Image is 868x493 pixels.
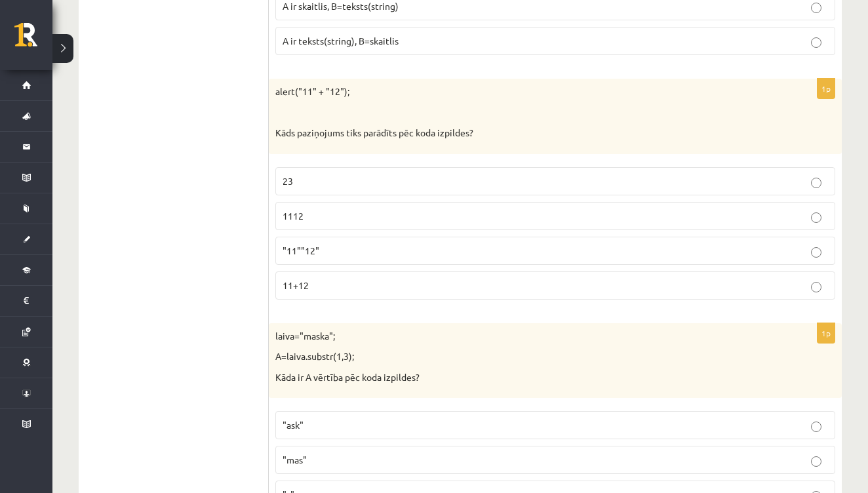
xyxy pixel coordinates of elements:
[811,212,821,223] input: 1112
[283,419,304,431] span: "ask"
[811,422,821,432] input: "ask"
[811,282,821,292] input: 11+12
[283,35,399,47] span: A ir teksts(string), B=skaitlis
[283,454,307,465] span: "mas"
[817,323,835,344] p: 1p
[283,245,319,256] span: "11""12"
[14,23,52,56] a: Rīgas 1. Tālmācības vidusskola
[275,350,770,363] p: A=laiva.substr(1,3);
[283,210,304,222] span: 1112
[811,3,821,13] input: A ir skaitlis, B=teksts(string)
[283,279,309,291] span: 11+12
[811,37,821,48] input: A ir teksts(string), B=skaitlis
[283,175,293,187] span: 23
[275,371,770,384] p: Kāda ir A vērtība pēc koda izpildes?
[811,178,821,188] input: 23
[275,330,770,343] p: laiva="maska";
[817,78,835,99] p: 1p
[275,127,770,140] p: Kāds paziņojums tiks parādīts pēc koda izpildes?
[811,456,821,467] input: "mas"
[275,85,770,98] p: alert("11" + "12");
[811,247,821,258] input: "11""12"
